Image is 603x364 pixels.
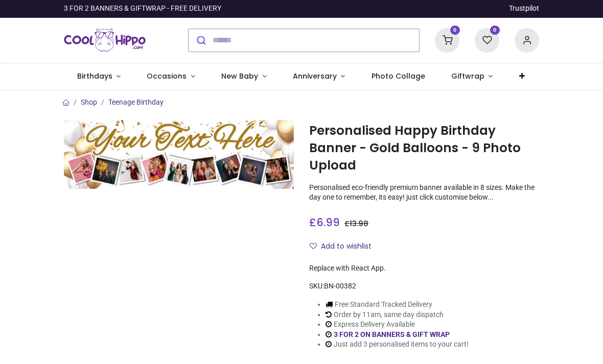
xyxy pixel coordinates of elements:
[309,122,539,175] h1: Personalised Happy Birthday Banner - Gold Balloons - 9 Photo Upload
[316,215,340,230] span: 6.99
[334,330,450,338] a: 3 FOR 2 ON BANNERS & GIFT WRAP
[309,263,539,274] div: Replace with React App.
[309,281,539,292] div: SKU:
[326,320,469,330] li: Express Delivery Available
[77,71,112,81] span: Birthdays
[490,26,500,35] sup: 0
[350,219,368,229] span: 13.98
[147,71,187,81] span: Occasions
[475,35,499,43] a: 0
[435,35,459,43] a: 0
[221,71,258,81] span: New Baby
[309,183,539,203] p: Personalised eco-friendly premium banner available in 8 sizes. Make the day one to remember, its ...
[64,4,221,14] div: 3 FOR 2 BANNERS & GIFTWRAP - FREE DELIVERY
[372,71,425,81] span: Photo Collage
[208,63,280,90] a: New Baby
[438,63,506,90] a: Giftwrap
[134,63,208,90] a: Occasions
[64,63,134,90] a: Birthdays
[64,26,146,55] img: Cool Hippo
[108,98,164,106] a: Teenage Birthday
[326,310,469,320] li: Order by 11am, same day dispatch
[280,63,358,90] a: Anniversary
[189,29,213,52] button: Submit
[64,26,146,55] a: Logo of Cool Hippo
[324,282,356,290] span: BN-00382
[451,71,484,81] span: Giftwrap
[344,219,368,229] span: £
[509,4,539,14] a: Trustpilot
[309,238,380,255] button: Add to wishlistAdd to wishlist
[450,26,460,35] sup: 0
[293,71,337,81] span: Anniversary
[81,98,97,106] a: Shop
[64,120,294,189] img: Personalised Happy Birthday Banner - Gold Balloons - 9 Photo Upload
[310,242,317,250] i: Add to wishlist
[326,339,469,350] li: Just add 3 personalised items to your cart!
[326,300,469,310] li: Free Standard Tracked Delivery
[309,215,340,230] span: £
